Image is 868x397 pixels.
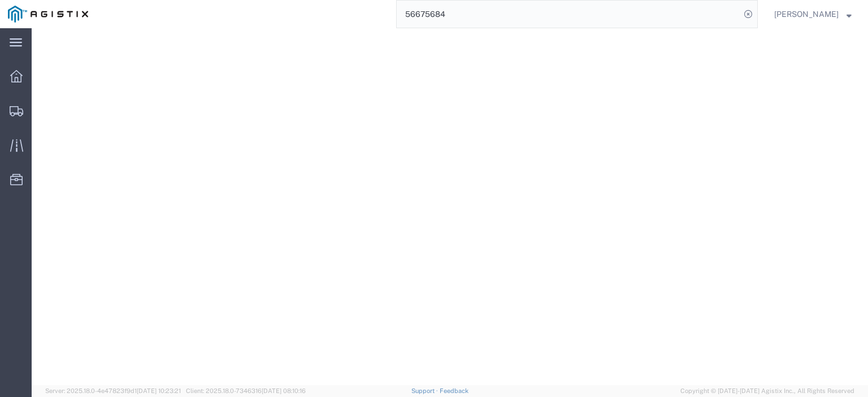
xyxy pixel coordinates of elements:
[397,1,740,28] input: Search for shipment number, reference number
[774,8,839,20] span: Jesse Jordan
[680,386,854,396] span: Copyright © [DATE]-[DATE] Agistix Inc., All Rights Reserved
[32,28,868,385] iframe: FS Legacy Container
[774,7,852,21] button: [PERSON_NAME]
[411,387,440,394] a: Support
[440,387,468,394] a: Feedback
[186,387,306,394] span: Client: 2025.18.0-7346316
[137,387,181,394] span: [DATE] 10:23:21
[8,6,88,23] img: logo
[262,387,306,394] span: [DATE] 08:10:16
[45,387,181,394] span: Server: 2025.18.0-4e47823f9d1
